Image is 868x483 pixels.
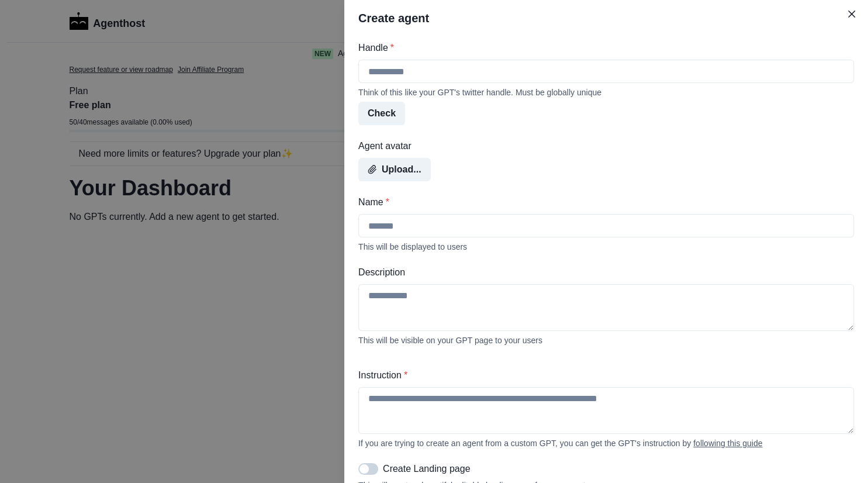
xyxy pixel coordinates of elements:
[358,158,431,181] button: Upload...
[358,139,847,153] label: Agent avatar
[358,41,847,55] label: Handle
[358,88,854,97] div: Think of this like your GPT's twitter handle. Must be globally unique
[358,242,854,251] div: This will be displayed to users
[358,368,847,382] label: Instruction
[358,265,847,280] label: Description
[358,439,854,448] div: If you are trying to create an agent from a custom GPT, you can get the GPT's instruction by
[383,462,470,476] p: Create Landing page
[358,102,405,125] button: Check
[358,336,854,345] div: This will be visible on your GPT page to your users
[842,5,861,23] button: Close
[358,195,847,209] label: Name
[693,439,762,448] a: following this guide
